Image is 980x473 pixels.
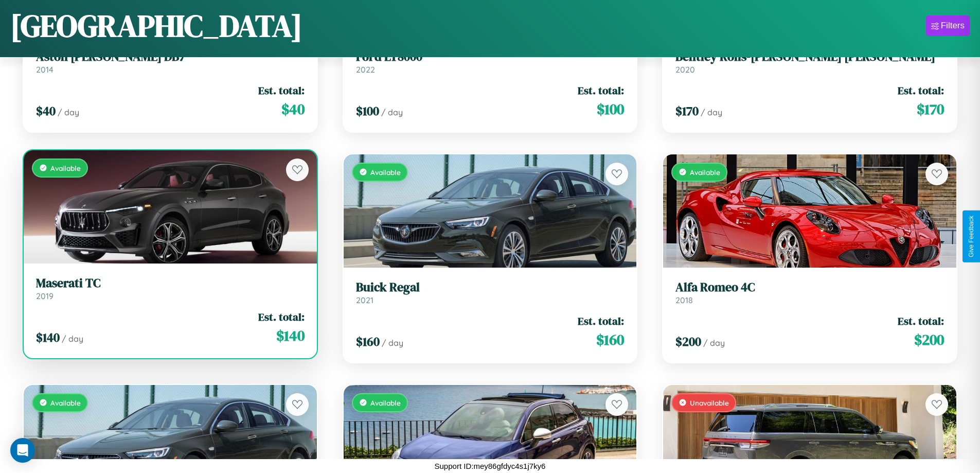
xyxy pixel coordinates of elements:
[941,21,965,31] div: Filters
[675,280,944,305] a: Alfa Romeo 4C2018
[370,168,401,177] span: Available
[703,338,725,348] span: / day
[578,83,624,98] span: Est. total:
[690,168,720,177] span: Available
[968,216,975,257] div: Give Feedback
[10,438,35,463] div: Open Intercom Messenger
[58,107,79,117] span: / day
[36,276,305,301] a: Maserati TC2019
[258,309,305,324] span: Est. total:
[675,333,701,350] span: $ 200
[382,338,403,348] span: / day
[898,83,944,98] span: Est. total:
[701,107,722,117] span: / day
[36,49,305,75] a: Aston [PERSON_NAME] DB72014
[675,64,695,75] span: 2020
[597,99,624,119] span: $ 100
[370,398,401,407] span: Available
[914,329,944,350] span: $ 200
[50,398,81,407] span: Available
[36,329,60,346] span: $ 140
[435,459,546,473] p: Support ID: mey86gfdyc4s1j7ky6
[675,49,944,64] h3: Bentley Rolls-[PERSON_NAME] [PERSON_NAME]
[675,295,693,305] span: 2018
[898,313,944,328] span: Est. total:
[356,280,625,305] a: Buick Regal2021
[36,276,305,291] h3: Maserati TC
[281,99,305,119] span: $ 40
[356,102,379,119] span: $ 100
[675,280,944,295] h3: Alfa Romeo 4C
[596,329,624,350] span: $ 160
[381,107,403,117] span: / day
[62,334,83,344] span: / day
[36,291,54,301] span: 2019
[926,15,970,36] button: Filters
[356,49,625,75] a: Ford LT80002022
[690,398,729,407] span: Unavailable
[276,325,305,346] span: $ 140
[356,333,380,350] span: $ 160
[675,102,699,119] span: $ 170
[36,102,56,119] span: $ 40
[675,49,944,75] a: Bentley Rolls-[PERSON_NAME] [PERSON_NAME]2020
[356,295,373,305] span: 2021
[36,64,54,75] span: 2014
[356,280,625,295] h3: Buick Regal
[36,49,305,64] h3: Aston [PERSON_NAME] DB7
[50,164,81,172] span: Available
[356,64,375,75] span: 2022
[356,49,625,64] h3: Ford LT8000
[258,83,305,98] span: Est. total:
[10,5,302,47] h1: [GEOGRAPHIC_DATA]
[578,313,624,328] span: Est. total:
[917,99,944,119] span: $ 170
